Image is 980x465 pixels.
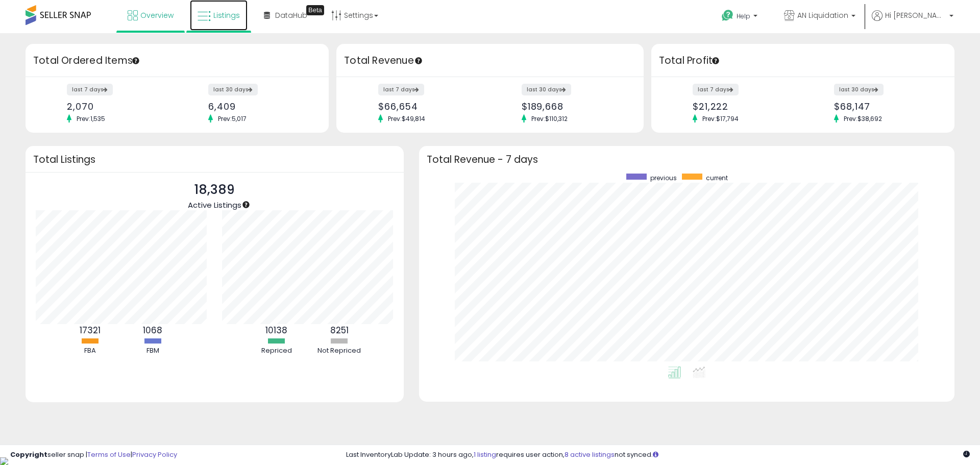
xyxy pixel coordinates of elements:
[706,174,728,182] span: current
[872,10,953,33] a: Hi [PERSON_NAME]
[522,84,571,95] label: last 30 days
[378,84,424,95] label: last 7 days
[208,84,258,95] label: last 30 days
[650,174,677,182] span: previous
[140,10,174,20] span: Overview
[839,114,887,123] span: Prev: $38,692
[188,200,241,210] span: Active Listings
[693,101,795,112] div: $21,222
[67,101,169,112] div: 2,070
[71,114,110,123] span: Prev: 1,535
[122,346,183,356] div: FBM
[714,2,768,33] a: Help
[414,56,423,65] div: Tooltip anchor
[346,450,970,460] div: Last InventoryLab Update: 3 hours ago, requires user action, not synced.
[711,56,720,65] div: Tooltip anchor
[344,54,636,68] h3: Total Revenue
[737,12,750,20] span: Help
[383,114,430,123] span: Prev: $49,814
[653,451,658,458] i: Click here to read more about un-synced listings.
[697,114,744,123] span: Prev: $17,794
[213,114,252,123] span: Prev: 5,017
[693,84,739,95] label: last 7 days
[885,10,946,20] span: Hi [PERSON_NAME]
[246,346,307,356] div: Repriced
[306,5,324,15] div: Tooltip anchor
[526,114,573,123] span: Prev: $110,312
[188,180,241,200] p: 18,389
[10,450,177,460] div: seller snap | |
[213,10,240,20] span: Listings
[132,450,177,459] a: Privacy Policy
[427,156,947,163] h3: Total Revenue - 7 days
[80,324,101,336] b: 17321
[378,101,482,112] div: $66,654
[797,10,848,20] span: AN Liquidation
[330,324,349,336] b: 8251
[565,450,615,459] a: 8 active listings
[67,84,113,95] label: last 7 days
[143,324,162,336] b: 1068
[241,200,251,209] div: Tooltip anchor
[659,54,947,68] h3: Total Profit
[10,450,47,459] strong: Copyright
[309,346,370,356] div: Not Repriced
[474,450,496,459] a: 1 listing
[834,101,937,112] div: $68,147
[59,346,120,356] div: FBA
[131,56,140,65] div: Tooltip anchor
[522,101,626,112] div: $189,668
[87,450,131,459] a: Terms of Use
[265,324,287,336] b: 10138
[721,9,734,22] i: Get Help
[834,84,884,95] label: last 30 days
[208,101,311,112] div: 6,409
[33,54,321,68] h3: Total Ordered Items
[275,10,307,20] span: DataHub
[33,156,396,163] h3: Total Listings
